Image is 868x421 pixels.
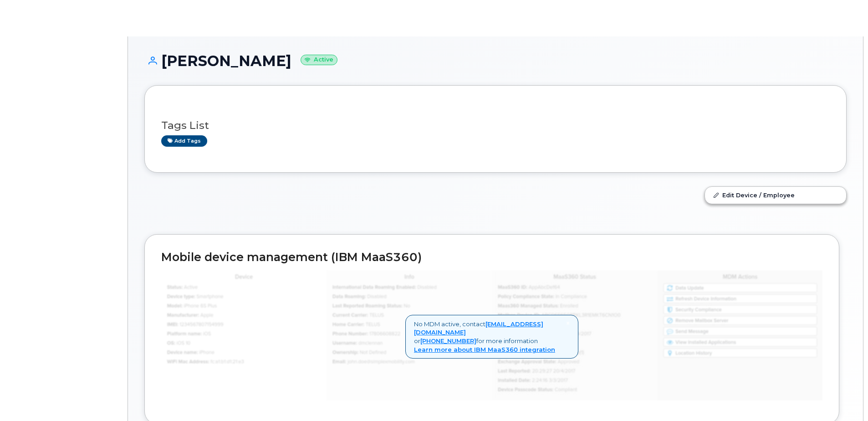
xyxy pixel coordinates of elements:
[566,319,570,327] span: ×
[161,270,822,400] img: mdm_maas360_data_lg-147edf4ce5891b6e296acbe60ee4acd306360f73f278574cfef86ac192ea0250.jpg
[161,135,207,147] a: Add tags
[705,187,846,203] a: Edit Device / Employee
[405,315,578,359] div: No MDM active, contact or for more information
[161,120,830,131] h3: Tags List
[414,346,555,353] a: Learn more about IBM MaaS360 integration
[414,320,543,336] a: [EMAIL_ADDRESS][DOMAIN_NAME]
[420,337,476,344] a: [PHONE_NUMBER]
[566,320,570,327] a: Close
[144,53,847,69] h1: [PERSON_NAME]
[301,55,337,65] small: Active
[161,251,822,264] h2: Mobile device management (IBM MaaS360)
